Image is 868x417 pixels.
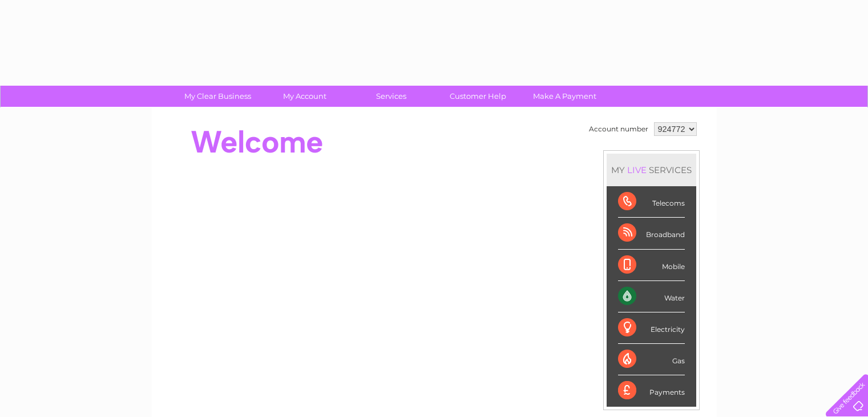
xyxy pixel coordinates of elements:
[618,375,685,406] div: Payments
[518,86,612,107] a: Make A Payment
[171,86,265,107] a: My Clear Business
[618,218,685,249] div: Broadband
[257,86,352,107] a: My Account
[344,86,438,107] a: Services
[618,344,685,375] div: Gas
[625,165,649,175] div: LIVE
[618,186,685,218] div: Telecoms
[586,119,651,139] td: Account number
[618,281,685,312] div: Water
[431,86,525,107] a: Customer Help
[618,250,685,281] div: Mobile
[618,312,685,344] div: Electricity
[607,154,696,186] div: MY SERVICES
